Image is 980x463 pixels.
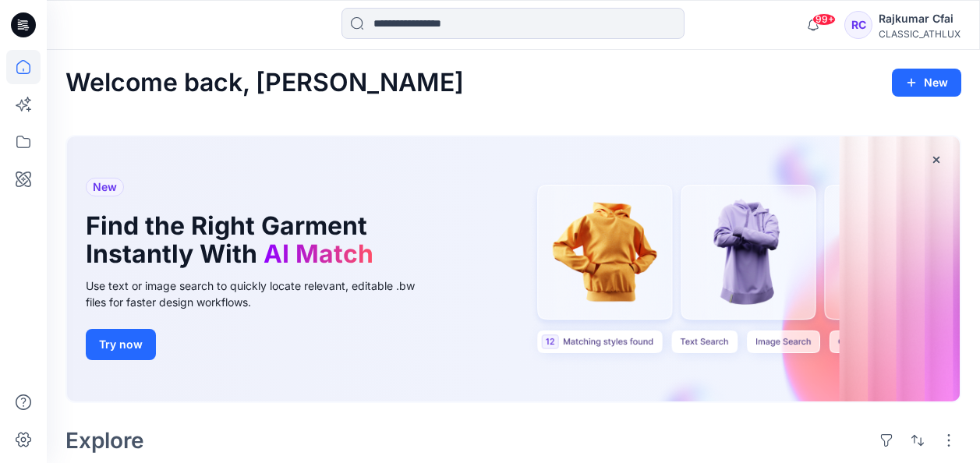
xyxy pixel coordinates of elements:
[844,11,872,39] div: RC
[93,178,117,196] span: New
[892,69,961,97] button: New
[65,69,464,97] h2: Welcome back, [PERSON_NAME]
[879,9,961,28] div: Rajkumar Cfai
[812,13,836,26] span: 99+
[86,329,156,360] button: Try now
[65,428,144,453] h2: Explore
[86,277,437,310] div: Use text or image search to quickly locate relevant, editable .bw files for faster design workflows.
[86,212,413,268] h1: Find the Right Garment Instantly With
[264,239,373,269] span: AI Match
[879,28,961,40] div: CLASSIC_ATHLUX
